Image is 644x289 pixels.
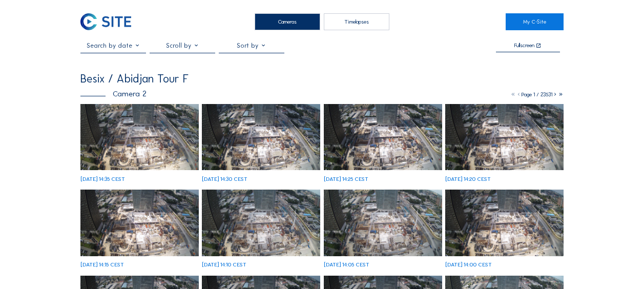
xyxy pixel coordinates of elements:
img: image_53513809 [445,190,564,256]
img: C-SITE Logo [80,13,131,30]
div: Besix / Abidjan Tour F [80,73,189,85]
img: image_53514356 [445,104,564,171]
img: image_53514163 [202,190,320,256]
div: [DATE] 14:35 CEST [80,176,125,182]
div: Cameras [255,13,320,30]
img: image_53514806 [80,104,199,171]
span: Page 1 / 23531 [522,91,552,98]
div: Fullscreen [514,43,534,49]
div: [DATE] 14:20 CEST [445,176,491,182]
img: image_53514570 [324,104,442,171]
a: My C-Site [506,13,564,30]
img: image_53514265 [80,190,199,256]
div: [DATE] 14:30 CEST [202,176,247,182]
img: image_53514688 [202,104,320,171]
div: [DATE] 14:25 CEST [324,176,368,182]
div: [DATE] 14:05 CEST [324,262,369,267]
img: image_53513938 [324,190,442,256]
div: [DATE] 14:10 CEST [202,262,246,267]
div: Timelapses [324,13,389,30]
div: Camera 2 [80,90,147,97]
input: Search by date 󰅀 [80,42,146,49]
a: C-SITE Logo [80,13,138,30]
div: [DATE] 14:00 CEST [445,262,492,267]
div: [DATE] 14:15 CEST [80,262,124,267]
